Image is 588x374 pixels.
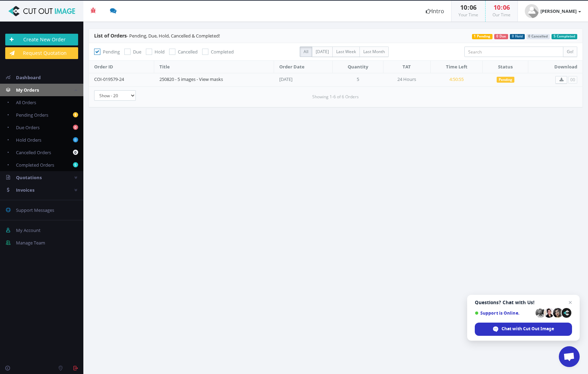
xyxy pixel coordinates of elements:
[527,34,550,39] span: 0 Cancelled
[312,47,333,57] label: [DATE]
[274,73,332,86] td: [DATE]
[103,49,120,55] span: Pending
[16,124,40,131] span: Due Orders
[510,34,525,39] span: 0 Hold
[559,346,580,367] a: Open chat
[383,61,430,73] th: TAT
[16,99,36,106] span: All Orders
[430,61,483,73] th: Time Left
[419,1,451,22] a: Intro
[464,47,563,57] input: Search
[467,3,470,11] span: :
[94,33,220,39] span: - Pending, Due, Hold, Cancelled & Completed!
[73,125,78,130] b: 0
[94,32,127,39] span: List of Orders
[154,61,274,73] th: Title
[494,34,508,39] span: 0 Due
[472,34,493,39] span: 1 Pending
[16,112,48,118] span: Pending Orders
[497,77,514,83] span: Pending
[16,174,42,181] span: Quotations
[494,3,500,11] span: 10
[460,3,467,11] span: 10
[16,187,34,193] span: Invoices
[503,3,510,11] span: 06
[383,73,430,86] td: 24 Hours
[155,49,165,55] span: Hold
[518,1,588,22] a: [PERSON_NAME]
[500,3,503,11] span: :
[16,162,54,168] span: Completed Orders
[359,47,389,57] label: Last Month
[16,74,41,81] span: Dashboard
[475,300,572,305] span: Questions? Chat with Us!
[5,47,78,59] a: Request Quotation
[16,137,41,143] span: Hold Orders
[502,326,554,332] span: Chat with Cut Out Image
[16,240,45,246] span: Manage Team
[492,12,511,18] small: Our Time
[16,87,39,93] span: My Orders
[274,61,332,73] th: Order Date
[300,47,312,57] label: All
[475,323,572,336] span: Chat with Cut Out Image
[73,112,78,117] b: 1
[16,149,51,156] span: Cancelled Orders
[348,64,368,70] span: Quantity
[89,61,154,73] th: Order ID
[16,207,54,213] span: Support Messages
[470,3,477,11] span: 06
[540,8,577,14] strong: [PERSON_NAME]
[528,61,582,73] th: Download
[5,6,78,16] img: Cut Out Image
[483,61,528,73] th: Status
[525,4,539,18] img: user_default.jpg
[159,76,223,82] a: 250820 - 5 images - View masks
[449,76,464,82] span: 4:50:55
[332,47,360,57] label: Last Week
[73,162,78,167] b: 5
[332,73,383,86] td: 5
[5,34,78,45] a: Create New Order
[312,94,359,100] small: Showing 1-6 of 6 Orders
[94,76,124,82] a: COI-019579-24
[133,49,141,55] span: Due
[552,34,577,39] span: 5 Completed
[475,310,533,316] span: Support is Online.
[16,227,41,233] span: My Account
[178,49,198,55] span: Cancelled
[73,150,78,155] b: 0
[563,47,577,57] input: Go!
[458,12,478,18] small: Your Time
[73,137,78,142] b: 0
[211,49,234,55] span: Completed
